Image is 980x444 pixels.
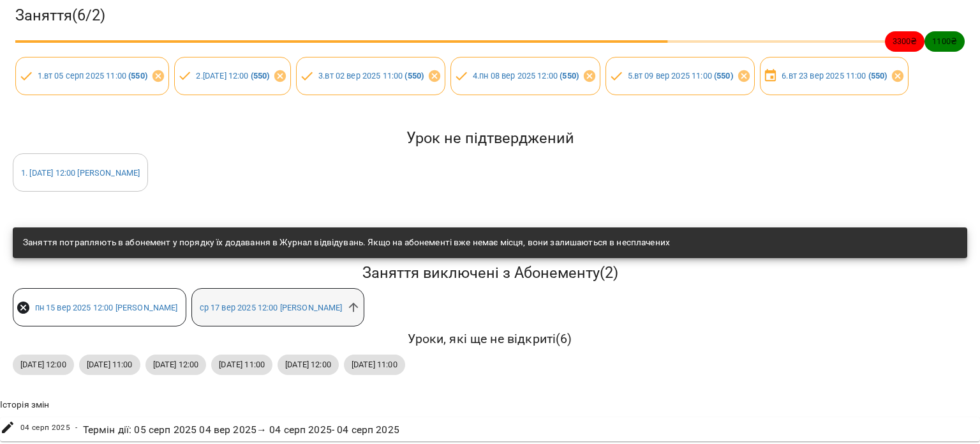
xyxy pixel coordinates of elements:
a: 6.вт 23 вер 2025 11:00 (550) [782,71,887,80]
div: 6.вт 23 вер 2025 11:00 (550) [760,57,909,95]
a: 5.вт 09 вер 2025 11:00 (550) [628,71,733,80]
a: 1.вт 05 серп 2025 11:00 (550) [38,71,147,80]
div: 3.вт 02 вер 2025 11:00 (550) [296,57,445,95]
div: 1.вт 05 серп 2025 11:00 (550) [15,57,169,95]
b: ( 550 ) [405,71,424,80]
a: пн 15 вер 2025 12:00 [PERSON_NAME] [35,303,178,312]
div: Заняття потрапляють в абонемент у порядку їх додавання в Журнал відвідувань. Якщо на абонементі в... [23,231,670,254]
span: 3300 ₴ [885,35,925,47]
a: 4.пн 08 вер 2025 12:00 (550) [473,71,579,80]
b: ( 550 ) [251,71,270,80]
span: [DATE] 11:00 [344,358,405,371]
span: - [75,422,77,434]
div: 4.пн 08 вер 2025 12:00 (550) [450,57,600,95]
span: [DATE] 12:00 [13,358,74,371]
a: ср 17 вер 2025 12:00 [PERSON_NAME] [200,303,343,312]
div: ср 17 вер 2025 12:00 [PERSON_NAME] [191,288,364,326]
b: ( 550 ) [714,71,733,80]
span: 1100 ₴ [924,35,965,47]
b: ( 550 ) [868,71,887,80]
div: Термін дії : 05 серп 2025 04 вер 2025 → 04 серп 2025 - 04 серп 2025 [80,420,402,440]
div: 2.[DATE] 12:00 (550) [174,57,292,95]
h5: Урок не підтверджений [13,128,967,148]
span: 04 серп 2025 [20,422,71,434]
h5: Заняття виключені з Абонементу ( 2 ) [13,263,967,283]
h6: Уроки, які ще не відкриті ( 6 ) [13,329,967,349]
a: 2.[DATE] 12:00 (550) [196,71,269,80]
b: ( 550 ) [560,71,579,80]
b: ( 550 ) [128,71,147,80]
a: 1. [DATE] 12:00 [PERSON_NAME] [21,168,140,178]
span: [DATE] 12:00 [145,358,207,371]
span: [DATE] 12:00 [278,358,339,371]
span: [DATE] 11:00 [79,358,140,371]
span: [DATE] 11:00 [211,358,272,371]
h3: Заняття ( 6 / 2 ) [15,6,965,26]
div: 5.вт 09 вер 2025 11:00 (550) [605,57,755,95]
a: 3.вт 02 вер 2025 11:00 (550) [318,71,424,80]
